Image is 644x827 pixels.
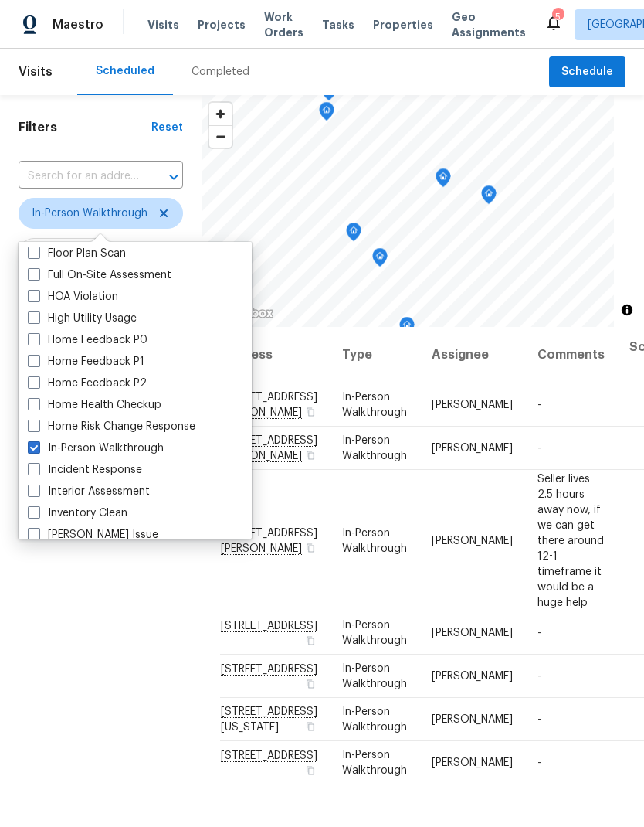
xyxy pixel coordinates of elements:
[342,435,407,461] span: In-Person Walkthrough
[28,397,161,413] label: Home Health Checkup
[342,663,407,689] span: In-Person Walkthrough
[53,17,103,32] span: Maestro
[28,311,137,326] label: High Utility Usage
[19,120,151,135] h1: Filters
[537,400,541,410] span: -
[28,289,118,305] label: HOA Violation
[618,301,636,319] button: Toggle attribution
[432,628,513,638] span: [PERSON_NAME]
[163,166,185,188] button: Open
[432,714,513,725] span: [PERSON_NAME]
[198,17,246,32] span: Projects
[19,55,53,89] span: Visits
[330,327,419,383] th: Type
[28,527,158,543] label: [PERSON_NAME] Issue
[432,443,513,454] span: [PERSON_NAME]
[303,720,317,733] button: Copy Address
[28,505,127,521] label: Inventory Clean
[552,9,563,25] div: 5
[372,248,388,272] div: Map marker
[481,185,497,209] div: Map marker
[209,125,232,148] button: Zoom out
[303,540,317,554] button: Copy Address
[549,56,625,88] button: Schedule
[264,9,303,40] span: Work Orders
[28,419,195,434] label: Home Risk Change Response
[342,392,407,418] span: In-Person Walkthrough
[432,400,513,410] span: [PERSON_NAME]
[373,17,433,32] span: Properties
[202,95,614,327] canvas: Map
[19,165,140,189] input: Search for an address...
[28,332,147,348] label: Home Feedback P0
[151,120,183,135] div: Reset
[432,757,513,768] span: [PERSON_NAME]
[96,63,154,79] div: Scheduled
[209,126,232,148] span: Zoom out
[342,706,407,733] span: In-Person Walkthrough
[436,168,451,192] div: Map marker
[303,448,317,462] button: Copy Address
[28,441,164,456] label: In-Person Walkthrough
[28,484,150,499] label: Interior Assessment
[525,327,617,383] th: Comments
[32,206,147,221] span: In-Person Walkthrough
[346,223,361,247] div: Map marker
[537,671,541,682] span: -
[28,462,142,478] label: Incident Response
[209,103,232,125] button: Zoom in
[322,19,354,30] span: Tasks
[220,327,330,383] th: Address
[537,628,541,638] span: -
[28,376,147,391] label: Home Feedback P2
[419,327,525,383] th: Assignee
[28,267,171,283] label: Full On-Site Assessment
[432,671,513,682] span: [PERSON_NAME]
[147,17,179,32] span: Visits
[342,620,407,646] span: In-Person Walkthrough
[303,677,317,691] button: Copy Address
[561,63,613,82] span: Schedule
[28,246,126,261] label: Floor Plan Scan
[342,527,407,553] span: In-Person Walkthrough
[192,64,249,80] div: Completed
[342,750,407,776] span: In-Person Walkthrough
[537,714,541,725] span: -
[303,405,317,419] button: Copy Address
[399,317,415,341] div: Map marker
[537,443,541,454] span: -
[319,102,334,126] div: Map marker
[452,9,526,40] span: Geo Assignments
[432,535,513,546] span: [PERSON_NAME]
[303,764,317,778] button: Copy Address
[537,473,604,607] span: Seller lives 2.5 hours away now, if we can get there around 12-1 timeframe it would be a huge help
[622,301,632,318] span: Toggle attribution
[537,757,541,768] span: -
[28,354,144,369] label: Home Feedback P1
[303,634,317,648] button: Copy Address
